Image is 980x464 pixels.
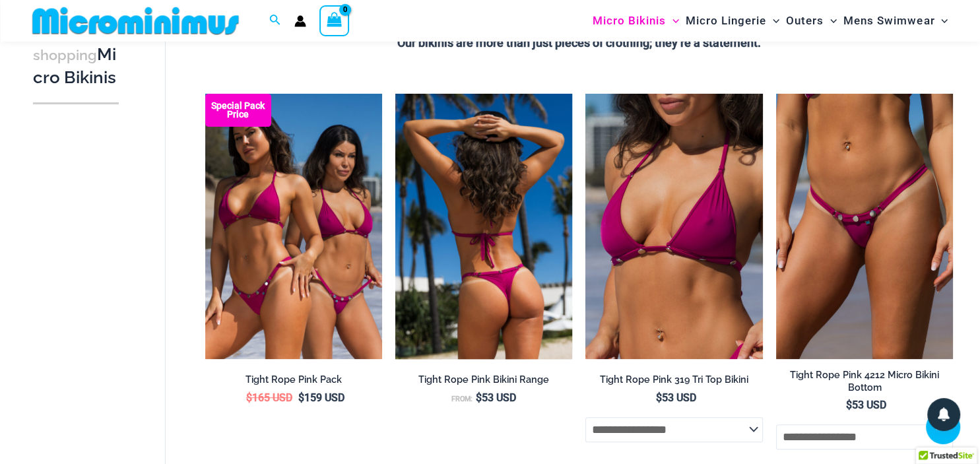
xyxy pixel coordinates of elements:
[783,4,840,38] a: OutersMenu ToggleMenu Toggle
[298,391,304,404] span: $
[686,4,766,38] span: Micro Lingerie
[585,94,762,359] a: Tight Rope Pink 319 Top 01Tight Rope Pink 319 Top 4228 Thong 06Tight Rope Pink 319 Top 4228 Thong 06
[589,4,682,38] a: Micro BikinisMenu ToggleMenu Toggle
[776,94,953,359] a: Tight Rope Pink 319 4212 Micro 01Tight Rope Pink 319 4212 Micro 02Tight Rope Pink 319 4212 Micro 02
[395,374,572,391] a: Tight Rope Pink Bikini Range
[395,374,572,386] h2: Tight Rope Pink Bikini Range
[33,47,97,63] span: shopping
[205,94,382,359] a: Collection Pack F Collection Pack B (3)Collection Pack B (3)
[776,369,953,393] h2: Tight Rope Pink 4212 Micro Bikini Bottom
[786,4,824,38] span: Outers
[205,94,382,359] img: Collection Pack F
[246,391,292,404] bdi: 165 USD
[666,4,679,38] span: Menu Toggle
[395,94,572,359] a: Tight Rope Pink 319 Top 4228 Thong 05Tight Rope Pink 319 Top 4228 Thong 06Tight Rope Pink 319 Top...
[395,94,572,359] img: Tight Rope Pink 319 Top 4228 Thong 06
[593,4,666,38] span: Micro Bikinis
[294,15,306,27] a: Account icon link
[776,369,953,399] a: Tight Rope Pink 4212 Micro Bikini Bottom
[846,399,852,411] span: $
[934,4,948,38] span: Menu Toggle
[656,391,696,404] bdi: 53 USD
[246,391,252,404] span: $
[205,102,271,119] b: Special Pack Price
[776,94,953,359] img: Tight Rope Pink 319 4212 Micro 01
[682,4,783,38] a: Micro LingerieMenu ToggleMenu Toggle
[476,391,482,404] span: $
[319,5,350,36] a: View Shopping Cart, empty
[843,4,934,38] span: Mens Swimwear
[451,395,473,403] span: From:
[846,399,886,411] bdi: 53 USD
[824,4,837,38] span: Menu Toggle
[585,94,762,359] img: Tight Rope Pink 319 Top 01
[766,4,779,38] span: Menu Toggle
[205,374,382,391] a: Tight Rope Pink Pack
[205,374,382,386] h2: Tight Rope Pink Pack
[33,44,119,89] h3: Micro Bikinis
[840,4,951,38] a: Mens SwimwearMenu ToggleMenu Toggle
[476,391,516,404] bdi: 53 USD
[585,374,762,391] a: Tight Rope Pink 319 Tri Top Bikini
[585,374,762,386] h2: Tight Rope Pink 319 Tri Top Bikini
[27,6,244,36] img: MM SHOP LOGO FLAT
[298,391,344,404] bdi: 159 USD
[656,391,662,404] span: $
[587,2,954,40] nav: Site Navigation
[269,13,281,29] a: Search icon link
[397,36,760,50] strong: Our bikinis are more than just pieces of clothing; they’re a statement.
